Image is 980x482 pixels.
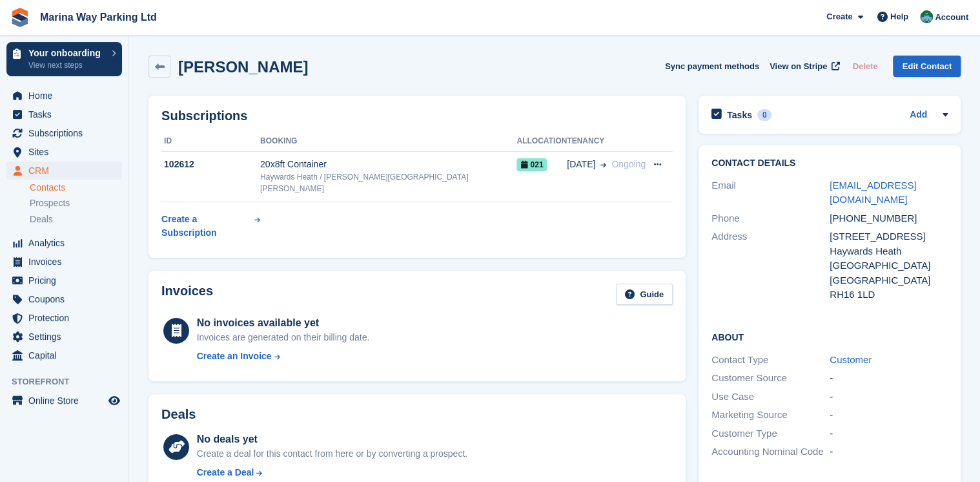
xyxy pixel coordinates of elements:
a: Add [910,108,927,123]
h2: Invoices [161,284,213,305]
div: No deals yet [197,432,467,447]
div: [GEOGRAPHIC_DATA] [830,258,948,273]
span: Create [826,10,852,23]
button: Delete [847,56,883,77]
a: menu [6,234,122,252]
div: RH16 1LD [830,288,948,302]
span: Invoices [28,253,106,271]
div: Customer Source [711,371,830,386]
button: Sync payment methods [665,56,759,77]
div: Marketing Source [711,408,830,423]
a: menu [6,290,122,308]
span: Help [890,10,908,23]
div: - [830,445,948,459]
div: Email [711,178,830,207]
span: Deals [30,213,53,225]
th: Tenancy [567,131,646,152]
a: menu [6,392,122,410]
a: Customer [830,354,872,365]
div: 20x8ft Container [260,158,516,171]
span: Ongoing [611,159,646,169]
div: Phone [711,211,830,226]
div: Create a Subscription [161,213,252,240]
span: Coupons [28,290,106,308]
h2: Tasks [727,109,752,121]
a: Create a Subscription [161,207,260,245]
img: stora-icon-8386f47178a22dfd0bd8f6a31ec36ba5ce8667c1dd55bd0f319d3a0aa187defe.svg [10,8,30,27]
div: Contact Type [711,353,830,368]
div: - [830,408,948,423]
div: - [830,371,948,386]
a: Preview store [107,393,122,408]
a: menu [6,87,122,105]
span: Account [935,11,968,24]
a: Deals [30,213,122,226]
div: Create an Invoice [197,350,272,363]
span: View on Stripe [770,60,827,73]
a: menu [6,328,122,346]
h2: About [711,330,948,343]
span: [DATE] [567,158,595,171]
span: Settings [28,328,106,346]
a: Edit Contact [893,56,961,77]
a: menu [6,162,122,180]
div: Haywards Heath / [PERSON_NAME][GEOGRAPHIC_DATA][PERSON_NAME] [260,171,516,194]
a: Create an Invoice [197,350,370,363]
h2: Contact Details [711,158,948,169]
th: ID [161,131,260,152]
a: Prospects [30,196,122,210]
h2: Subscriptions [161,109,673,123]
span: Prospects [30,197,70,209]
h2: Deals [161,407,196,422]
div: 102612 [161,158,260,171]
div: Create a Deal [197,466,254,479]
div: Accounting Nominal Code [711,445,830,459]
div: Customer Type [711,426,830,441]
span: Sites [28,143,106,161]
div: - [830,390,948,404]
span: Home [28,87,106,105]
span: Capital [28,346,106,364]
a: menu [6,253,122,271]
a: Guide [616,284,673,305]
a: Create a Deal [197,466,467,479]
div: No invoices available yet [197,315,370,331]
div: [PHONE_NUMBER] [830,211,948,226]
th: Allocation [516,131,567,152]
span: Subscriptions [28,124,106,142]
div: [GEOGRAPHIC_DATA] [830,273,948,288]
div: Haywards Heath [830,244,948,259]
span: Storefront [12,375,128,388]
img: Paul Lewis [920,10,933,23]
h2: [PERSON_NAME] [178,58,308,76]
p: Your onboarding [28,48,105,58]
span: Online Store [28,392,106,410]
span: CRM [28,162,106,180]
a: menu [6,271,122,289]
span: Protection [28,309,106,327]
p: View next steps [28,59,105,71]
a: Contacts [30,182,122,194]
a: menu [6,309,122,327]
a: menu [6,143,122,161]
div: Use Case [711,390,830,404]
span: Analytics [28,234,106,252]
div: Address [711,229,830,302]
a: View on Stripe [764,56,842,77]
div: [STREET_ADDRESS] [830,229,948,244]
div: Invoices are generated on their billing date. [197,331,370,344]
a: [EMAIL_ADDRESS][DOMAIN_NAME] [830,180,916,205]
th: Booking [260,131,516,152]
a: menu [6,105,122,123]
a: menu [6,124,122,142]
span: Pricing [28,271,106,289]
a: Your onboarding View next steps [6,42,122,76]
a: Marina Way Parking Ltd [35,6,162,28]
div: 0 [757,109,772,121]
a: menu [6,346,122,364]
div: - [830,426,948,441]
div: Create a deal for this contact from here or by converting a prospect. [197,447,467,461]
span: Tasks [28,105,106,123]
span: 021 [516,158,547,171]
